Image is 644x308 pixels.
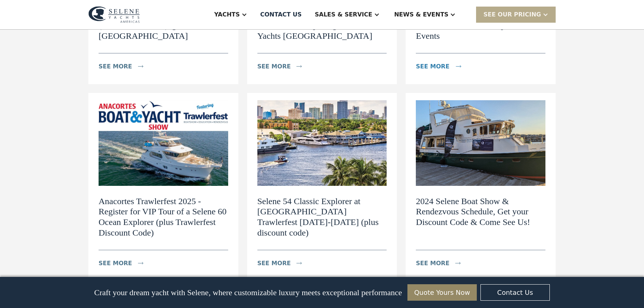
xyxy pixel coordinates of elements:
div: see more [99,259,132,268]
div: SEE Our Pricing [476,7,556,22]
div: News & EVENTS [394,10,449,19]
a: Anacortes Trawlerfest 2025 - Register for VIP Tour of a Selene 60 Ocean Explorer (plus Trawlerfes... [88,93,238,281]
img: icon [138,65,143,68]
img: icon [296,65,302,68]
a: Contact Us [480,284,550,301]
a: 2024 Selene Boat Show & Rendezvous Schedule, Get your Discount Code & Come See Us!see moreicon [406,93,556,281]
h2: 2024 Selene Boat Show & Rendezvous Schedule, Get your Discount Code & Come See Us! [416,196,545,228]
p: Craft your dream yacht with Selene, where customizable luxury meets exceptional performance [94,288,402,297]
div: Contact US [260,10,302,19]
div: see more [257,259,291,268]
div: Sales & Service [315,10,372,19]
div: see more [416,62,449,71]
img: icon [296,262,302,264]
div: see more [257,62,291,71]
img: logo [88,6,140,23]
div: see more [99,62,132,71]
h2: Anacortes Trawlerfest 2025 - Register for VIP Tour of a Selene 60 Ocean Explorer (plus Trawlerfes... [99,196,228,238]
a: Selene 54 Classic Explorer at [GEOGRAPHIC_DATA] Trawlerfest [DATE]-[DATE] (plus discount code)see... [247,93,397,281]
img: icon [456,65,461,68]
a: Quote Yours Now [407,284,477,301]
h2: Selene 54 Classic Explorer at [GEOGRAPHIC_DATA] Trawlerfest [DATE]-[DATE] (plus discount code) [257,196,387,238]
div: SEE Our Pricing [483,10,541,19]
img: icon [455,262,461,264]
div: see more [416,259,449,268]
img: icon [138,262,143,264]
div: Yachts [214,10,240,19]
